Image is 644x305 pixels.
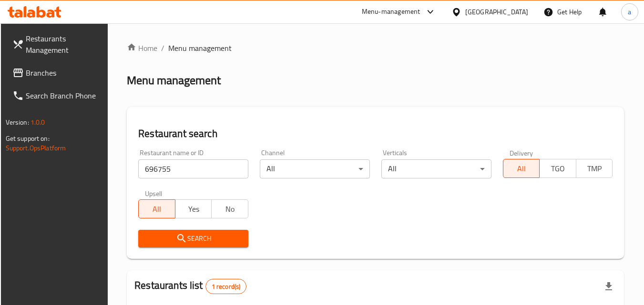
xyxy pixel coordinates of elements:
span: TMP [580,162,609,176]
span: All [507,162,536,176]
label: Delivery [510,149,533,156]
nav: breadcrumb [127,42,624,54]
span: No [215,202,245,216]
h2: Menu management [127,73,221,88]
div: Menu-management [362,6,420,18]
span: Search Branch Phone [26,90,101,101]
button: No [211,199,248,218]
h2: Restaurants list [134,278,246,294]
a: Branches [5,61,109,84]
span: Get support on: [6,132,50,145]
div: All [381,159,491,178]
span: Branches [26,67,101,79]
a: Support.OpsPlatform [6,142,66,154]
button: TMP [576,159,613,178]
span: Yes [179,202,208,216]
span: 1.0.0 [31,116,45,128]
button: All [503,159,540,178]
div: All [260,159,370,178]
a: Search Branch Phone [5,84,109,107]
input: Search for restaurant name or ID.. [138,159,248,178]
span: 1 record(s) [206,282,246,291]
span: a [628,7,631,17]
span: All [143,202,172,216]
a: Restaurants Management [5,27,109,61]
span: Menu management [168,42,232,54]
li: / [161,42,164,54]
div: [GEOGRAPHIC_DATA] [465,7,528,17]
div: Export file [597,275,620,298]
span: Search [146,233,241,245]
h2: Restaurant search [138,127,613,141]
span: Restaurants Management [26,33,101,56]
label: Upsell [145,190,163,197]
button: Yes [175,199,212,218]
button: Search [138,230,248,247]
div: Total records count [205,279,247,294]
span: Version: [6,116,29,128]
button: TGO [539,159,576,178]
span: TGO [543,162,572,176]
button: All [138,199,175,218]
a: Home [127,42,157,54]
